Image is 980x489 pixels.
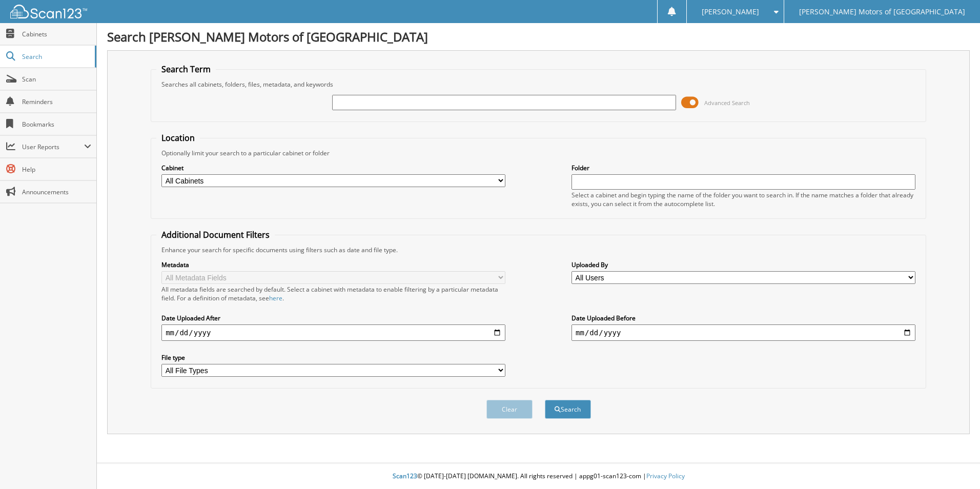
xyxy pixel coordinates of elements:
input: end [571,324,915,341]
div: Enhance your search for specific documents using filters such as date and file type. [156,246,921,254]
legend: Search Term [156,64,216,75]
span: Reminders [22,97,91,106]
span: Cabinets [22,30,91,38]
span: [PERSON_NAME] [702,9,759,15]
input: start [161,324,505,341]
legend: Additional Document Filters [156,229,275,240]
label: File type [161,353,505,362]
label: Uploaded By [571,260,915,269]
label: Cabinet [161,164,505,172]
a: Privacy Policy [646,472,685,480]
button: Search [545,400,591,419]
img: scan123-logo-white.svg [10,5,87,18]
span: Announcements [22,188,91,196]
label: Date Uploaded Before [571,314,915,322]
div: Searches all cabinets, folders, files, metadata, and keywords [156,80,921,89]
span: Search [22,52,90,61]
h1: Search [PERSON_NAME] Motors of [GEOGRAPHIC_DATA] [107,28,970,45]
legend: Location [156,132,200,144]
label: Date Uploaded After [161,314,505,322]
a: here [269,294,282,302]
label: Metadata [161,260,505,269]
span: Scan123 [393,472,417,480]
button: Clear [486,400,533,419]
div: Select a cabinet and begin typing the name of the folder you want to search in. If the name match... [571,191,915,208]
span: User Reports [22,142,84,151]
div: All metadata fields are searched by default. Select a cabinet with metadata to enable filtering b... [161,285,505,302]
span: Advanced Search [704,99,750,107]
span: Help [22,165,91,174]
label: Folder [571,164,915,172]
span: Scan [22,75,91,84]
span: [PERSON_NAME] Motors of [GEOGRAPHIC_DATA] [799,9,965,15]
span: Bookmarks [22,120,91,129]
div: Optionally limit your search to a particular cabinet or folder [156,149,921,157]
div: © [DATE]-[DATE] [DOMAIN_NAME]. All rights reserved | appg01-scan123-com | [97,464,980,489]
